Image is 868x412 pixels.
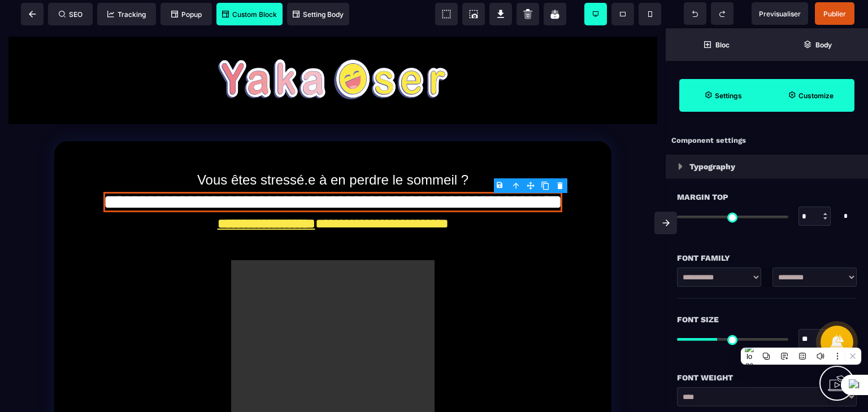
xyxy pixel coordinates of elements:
span: Screenshot [462,3,485,25]
text: Vous êtes stressé.e à en perdre le sommeil ? [83,141,583,163]
span: SEO [59,10,83,19]
span: Preview [752,2,808,25]
div: Font Family [677,251,857,265]
img: aa6757e2f70c7967f7730340346f47c4_yakaoser_%C3%A9crit__copie.png [218,31,448,71]
span: Settings [679,79,767,112]
strong: Body [815,41,832,49]
span: Open Style Manager [767,79,854,112]
span: View components [435,3,458,25]
strong: Settings [715,91,742,100]
span: Margin Top [677,190,728,204]
span: Open Blocks [666,28,767,61]
span: Custom Block [222,10,277,19]
span: Font Size [677,313,719,326]
div: Component settings [666,130,868,152]
strong: Bloc [715,41,730,49]
span: Tracking [107,10,146,19]
strong: Customize [798,91,834,100]
img: loading [678,163,683,170]
span: Open Layer Manager [767,28,868,61]
span: Setting Body [293,10,344,19]
p: Typography [689,160,735,173]
span: Publier [823,10,846,18]
span: Popup [171,10,202,19]
div: Font Weight [677,371,857,384]
span: Previsualiser [759,10,801,18]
